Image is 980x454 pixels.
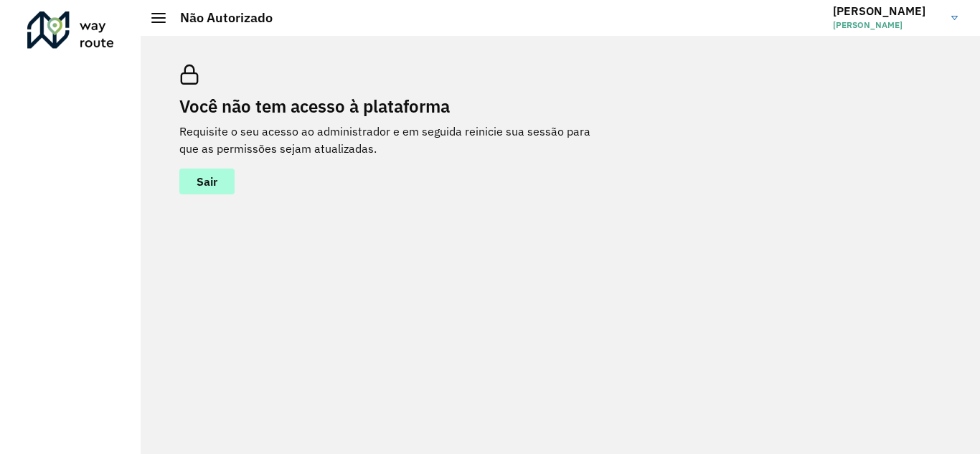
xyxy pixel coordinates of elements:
button: button [179,169,235,194]
h3: [PERSON_NAME] [833,4,941,18]
h2: Você não tem acesso à plataforma [179,96,610,117]
h2: Não Autorizado [166,10,273,26]
span: Sair [197,176,217,187]
span: [PERSON_NAME] [833,19,941,32]
p: Requisite o seu acesso ao administrador e em seguida reinicie sua sessão para que as permissões s... [179,123,610,157]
